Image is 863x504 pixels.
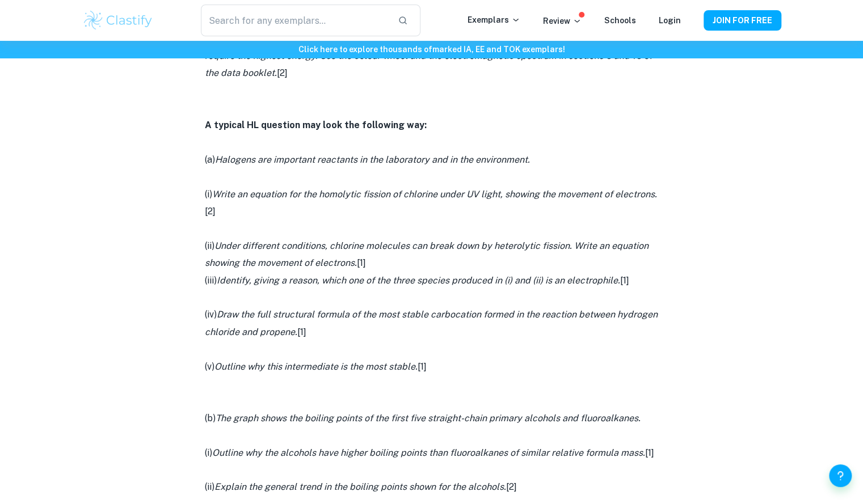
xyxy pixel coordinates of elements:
p: (v) [1] [205,358,659,375]
a: Login [659,16,681,25]
i: The graph shows the boiling points of the first five straight-chain primary alcohols and fluoroal... [216,412,641,423]
p: (b) [205,409,659,426]
i: Explain the general trend in the boiling points shown for the alcohols. [214,481,506,492]
p: (i) [2] [205,185,659,220]
img: Clastify logo [82,9,154,32]
input: Search for any exemplars... [201,5,388,36]
button: JOIN FOR FREE [704,10,781,31]
button: Help and Feedback [829,464,852,487]
p: (i) [1] [205,444,659,461]
p: (ii) [2] [205,478,659,495]
p: (iii) [1] [205,272,659,289]
p: (a) [205,151,659,168]
p: (ii) [1] [205,237,659,272]
i: Outline why this intermediate is the most stable. [214,361,418,371]
i: Halogens are important reactants in the laboratory and in the environment. [215,154,530,164]
h6: Click here to explore thousands of marked IA, EE and TOK exemplars ! [2,43,861,56]
p: (iv) [1] [205,306,659,340]
i: Identify, giving a reason, which one of the three species produced in (i) and (ii) is an electrop... [217,274,620,285]
i: Draw the full structural formula of the most stable carbocation formed in the reaction between hy... [205,308,658,336]
i: State and explain, in which of the complex ions, the electron transitions responsible for the col... [205,33,652,78]
p: Exemplars [468,14,520,26]
i: Under different conditions, chlorine molecules can break down by heterolytic fission. Write an eq... [205,240,649,268]
i: Write an equation for the homolytic fission of chlorine under UV light, showing the movement of e... [212,188,657,199]
i: Outline why the alcohols have higher boiling points than fluoroalkanes of similar relative formul... [212,447,645,458]
a: Schools [604,16,636,25]
p: Review [543,15,582,27]
strong: A typical HL question may look the following way: [205,119,427,130]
